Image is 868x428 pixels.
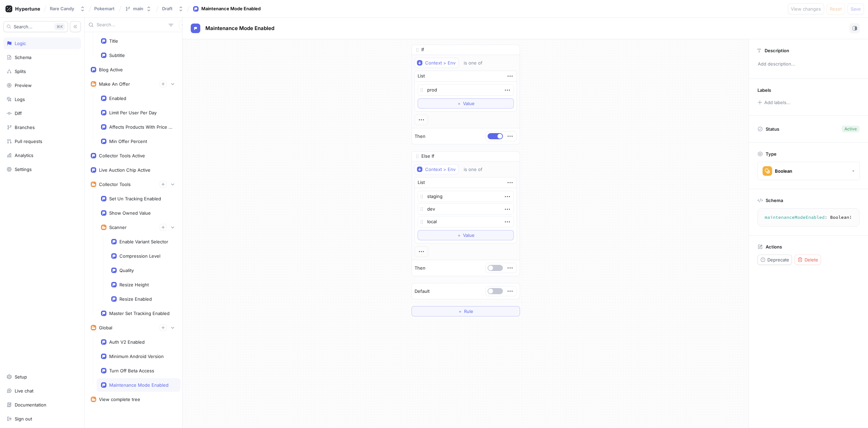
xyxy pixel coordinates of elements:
[109,311,170,316] div: Master Set Tracking Enabled
[461,164,492,174] button: is one of
[99,167,150,173] div: Live Auction Chip Active
[15,41,26,46] div: Logic
[109,110,157,115] div: Limit Per User Per Day
[99,397,140,402] div: View complete tree
[757,162,860,180] button: Boolean
[99,81,130,87] div: Make An Offer
[418,73,425,80] div: List
[755,58,862,70] p: Add description...
[50,6,74,12] div: Rare Candy
[15,97,25,102] div: Logs
[457,101,461,105] span: ＋
[761,211,856,224] textarea: maintenanceModeEnabled: Boolean!
[159,3,186,14] button: Draft
[109,124,173,130] div: Affects Products With Price Over
[457,233,461,237] span: ＋
[15,167,32,172] div: Settings
[425,167,455,172] div: Context > Env
[3,399,81,411] a: Documentation
[788,3,824,14] button: View changes
[827,3,845,14] button: Reset
[464,167,482,172] div: is one of
[851,7,861,11] span: Save
[461,58,492,68] button: is one of
[464,60,482,66] div: is one of
[119,239,168,244] div: Enable Variant Selector
[458,309,462,313] span: ＋
[94,6,115,11] span: Pokemart
[3,21,68,32] button: Search...K
[765,48,789,53] p: Description
[844,126,857,132] div: Active
[99,325,112,330] div: Global
[767,258,789,262] span: Deprecate
[15,402,46,408] div: Documentation
[119,253,160,259] div: Compression Level
[418,98,514,109] button: ＋Value
[54,23,65,30] div: K
[109,139,147,144] div: Min Offer Percent
[766,198,783,203] p: Schema
[411,306,520,316] button: ＋Rule
[766,244,782,249] p: Actions
[119,282,149,287] div: Resize Height
[757,255,792,265] button: Deprecate
[15,139,42,144] div: Pull requests
[15,55,31,60] div: Schema
[133,6,143,12] div: main
[15,388,33,394] div: Live chat
[109,354,164,359] div: Minimum Android Version
[415,133,425,140] p: Then
[99,153,145,158] div: Collector Tools Active
[463,101,475,105] span: Value
[14,25,32,29] span: Search...
[109,339,145,345] div: Auth V2 Enabled
[848,3,864,14] button: Save
[97,22,166,28] input: Search...
[464,309,473,313] span: Rule
[418,191,514,202] textarea: staging
[15,69,26,74] div: Splits
[15,153,33,158] div: Analytics
[205,26,274,31] span: Maintenance Mode Enabled
[415,164,459,174] button: Context > Env
[415,288,430,295] p: Default
[15,111,22,116] div: Diff
[99,67,123,72] div: Blog Active
[201,5,261,12] div: Maintenance Mode Enabled
[830,7,842,11] span: Reset
[795,255,821,265] button: Delete
[162,6,173,12] div: Draft
[791,7,821,11] span: View changes
[15,125,35,130] div: Branches
[805,258,818,262] span: Delete
[418,203,514,215] textarea: dev
[119,296,152,302] div: Resize Enabled
[109,196,161,201] div: Set Un Tracking Enabled
[109,368,154,373] div: Turn Off Beta Access
[109,96,126,101] div: Enabled
[755,98,793,107] button: Add labels...
[47,3,88,14] button: Rare Candy
[109,53,125,58] div: Subtitle
[766,124,779,134] p: Status
[99,182,131,187] div: Collector Tools
[15,83,32,88] div: Preview
[775,168,792,174] div: Boolean
[119,268,134,273] div: Quality
[109,225,127,230] div: Scanner
[109,210,151,216] div: Show Owned Value
[766,151,777,157] p: Type
[757,87,771,93] p: Labels
[15,374,27,380] div: Setup
[418,216,514,227] textarea: local
[421,46,424,53] p: If
[418,179,425,186] div: List
[109,382,169,388] div: Maintenance Mode Enabled
[122,3,154,14] button: main
[109,38,118,44] div: Title
[415,58,459,68] button: Context > Env
[15,416,32,422] div: Sign out
[463,233,475,237] span: Value
[425,60,455,66] div: Context > Env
